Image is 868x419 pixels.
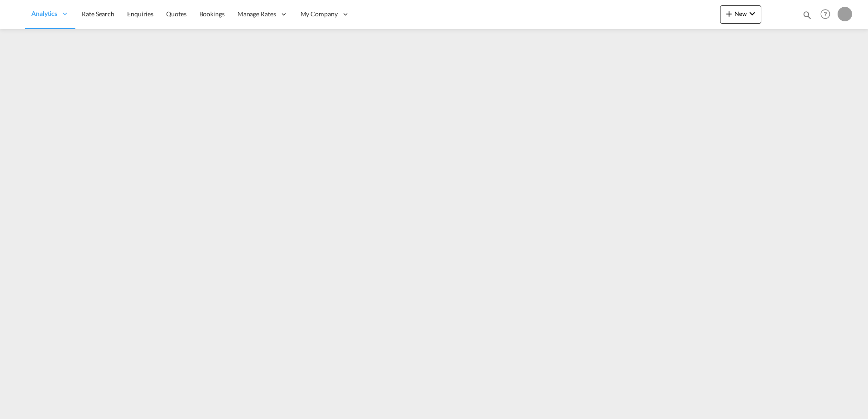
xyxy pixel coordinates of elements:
md-icon: icon-plus 400-fg [724,8,735,19]
span: My Company [301,10,338,19]
span: Help [818,6,833,22]
md-icon: icon-chevron-down [747,8,758,19]
md-icon: icon-magnify [802,10,812,20]
span: Rate Search [82,10,114,18]
span: Analytics [31,9,57,18]
span: Bookings [199,10,225,18]
span: Enquiries [127,10,153,18]
div: Help [818,6,838,23]
span: Quotes [166,10,186,18]
div: icon-magnify [802,10,812,24]
button: icon-plus 400-fgNewicon-chevron-down [720,5,761,24]
span: New [724,10,758,17]
span: Manage Rates [237,10,276,19]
